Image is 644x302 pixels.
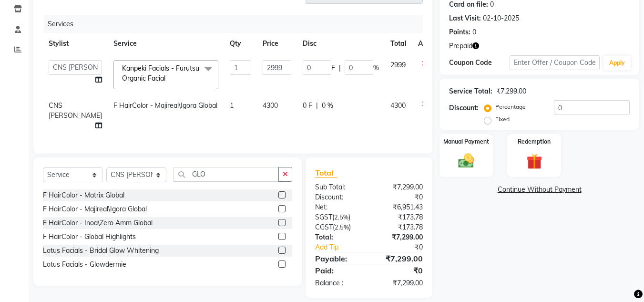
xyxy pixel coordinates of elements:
[496,86,526,96] div: ₹7,299.00
[339,63,341,73] span: |
[315,168,337,178] span: Total
[390,61,406,69] span: 2999
[369,222,430,232] div: ₹173.78
[369,212,430,222] div: ₹173.78
[165,74,170,83] a: x
[510,55,600,70] input: Enter Offer / Coupon Code
[315,213,332,221] span: SGST
[521,152,547,171] img: _gift.svg
[308,278,369,288] div: Balance :
[297,33,385,54] th: Disc
[316,101,318,111] span: |
[369,192,430,202] div: ₹0
[385,33,412,54] th: Total
[412,33,444,54] th: Action
[335,223,349,231] span: 2.5%
[308,222,369,232] div: ( )
[443,137,489,146] label: Manual Payment
[449,58,509,68] div: Coupon Code
[113,101,217,110] span: F HairColor - Majireal\Igora Global
[230,101,234,110] span: 1
[263,101,278,110] span: 4300
[43,190,124,200] div: F HairColor - Matrix Global
[308,232,369,242] div: Total:
[495,103,526,111] label: Percentage
[308,253,369,264] div: Payable:
[449,41,472,51] span: Prepaid
[43,204,147,214] div: F HairColor - Majireal\Igora Global
[441,185,637,195] a: Continue Without Payment
[369,265,430,276] div: ₹0
[43,246,159,256] div: Lotus Facials - Bridal Glow Whitening
[449,27,470,37] div: Points:
[108,33,224,54] th: Service
[308,265,369,276] div: Paid:
[257,33,297,54] th: Price
[43,260,126,270] div: Lotus Facials - Glowdermie
[308,242,379,252] a: Add Tip
[369,232,430,242] div: ₹7,299.00
[43,218,153,228] div: F HairColor - Inoa\Zero Amm Global
[315,223,333,231] span: CGST
[603,56,631,70] button: Apply
[122,64,199,83] span: Kanpeki Facials - Furutsu Organic Facial
[43,232,136,242] div: F HairColor - Global Highlights
[308,212,369,222] div: ( )
[472,27,476,37] div: 0
[369,278,430,288] div: ₹7,299.00
[331,63,335,73] span: F
[43,33,108,54] th: Stylist
[369,253,430,264] div: ₹7,299.00
[49,101,102,120] span: CNS [PERSON_NAME]
[518,137,551,146] label: Redemption
[373,63,379,73] span: %
[308,182,369,192] div: Sub Total:
[44,15,430,33] div: Services
[224,33,257,54] th: Qty
[322,101,333,111] span: 0 %
[174,167,279,182] input: Search or Scan
[369,182,430,192] div: ₹7,299.00
[453,152,479,170] img: _cash.svg
[495,115,510,124] label: Fixed
[449,103,479,113] div: Discount:
[308,192,369,202] div: Discount:
[303,101,312,111] span: 0 F
[334,213,348,221] span: 2.5%
[369,202,430,212] div: ₹6,951.43
[449,13,481,23] div: Last Visit:
[483,13,519,23] div: 02-10-2025
[308,202,369,212] div: Net:
[449,86,492,96] div: Service Total:
[379,242,430,252] div: ₹0
[390,101,406,110] span: 4300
